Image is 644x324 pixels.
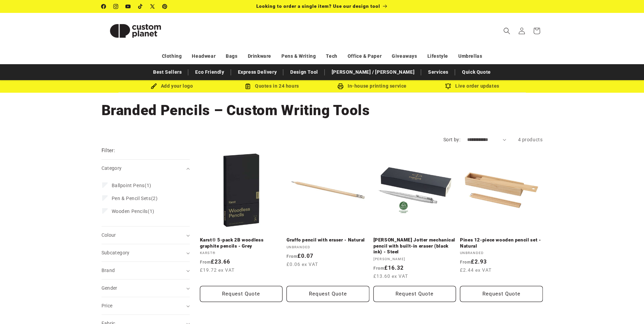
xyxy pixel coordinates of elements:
[102,227,190,244] summary: Colour (0 selected)
[287,237,369,243] a: Graffo pencil with eraser - Natural
[192,50,216,62] a: Headwear
[102,297,190,314] summary: Price
[102,160,190,177] summary: Category (0 selected)
[162,50,182,62] a: Clothing
[445,83,451,89] img: Order updates
[248,50,271,62] a: Drinkware
[102,101,543,120] h1: Branded Pencils – Custom Writing Tools
[256,3,380,9] span: Looking to order a single item? Use our design tool
[443,137,460,142] label: Sort by:
[102,285,117,291] span: Gender
[458,50,482,62] a: Umbrellas
[287,66,321,78] a: Design Tool
[348,50,382,62] a: Office & Paper
[102,165,122,171] span: Category
[200,286,283,302] button: Request Quote
[112,208,154,214] span: (1)
[150,66,185,78] a: Best Sellers
[122,82,222,90] div: Add your logo
[192,66,227,78] a: Eco Friendly
[392,50,417,62] a: Giveaways
[102,303,113,308] span: Price
[281,50,316,62] a: Pens & Writing
[328,66,418,78] a: [PERSON_NAME] / [PERSON_NAME]
[102,147,115,155] h2: Filter:
[373,237,456,255] a: [PERSON_NAME] Jotter mechanical pencil with built-in eraser (black ink) - Steel
[337,83,344,89] img: In-house printing
[99,13,172,49] a: Custom Planet
[235,66,280,78] a: Express Delivery
[459,66,494,78] a: Quick Quote
[102,232,116,238] span: Colour
[425,66,452,78] a: Services
[222,82,322,90] div: Quotes in 24 hours
[518,137,543,142] span: 4 products
[200,237,283,249] a: Karst® 5-pack 2B woodless graphite pencils - Grey
[102,16,169,46] img: Custom Planet
[112,196,151,201] span: Pen & Pencil Sets
[112,183,145,188] span: Ballpoint Pens
[245,83,251,89] img: Order Updates Icon
[460,286,543,302] button: Request Quote
[102,250,130,255] span: Subcategory
[226,50,237,62] a: Bags
[460,237,543,249] a: Pines 12-piece wooden pencil set - Natural
[322,82,422,90] div: In-house printing service
[102,244,190,262] summary: Subcategory (0 selected)
[499,23,514,38] summary: Search
[112,209,148,214] span: Wooden Pencils
[326,50,337,62] a: Tech
[422,82,522,90] div: Live order updates
[287,286,369,302] button: Request Quote
[112,195,158,201] span: (2)
[427,50,448,62] a: Lifestyle
[102,268,115,273] span: Brand
[112,182,151,188] span: (1)
[373,286,456,302] button: Request Quote
[102,280,190,297] summary: Gender (0 selected)
[102,262,190,279] summary: Brand (0 selected)
[151,83,157,89] img: Brush Icon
